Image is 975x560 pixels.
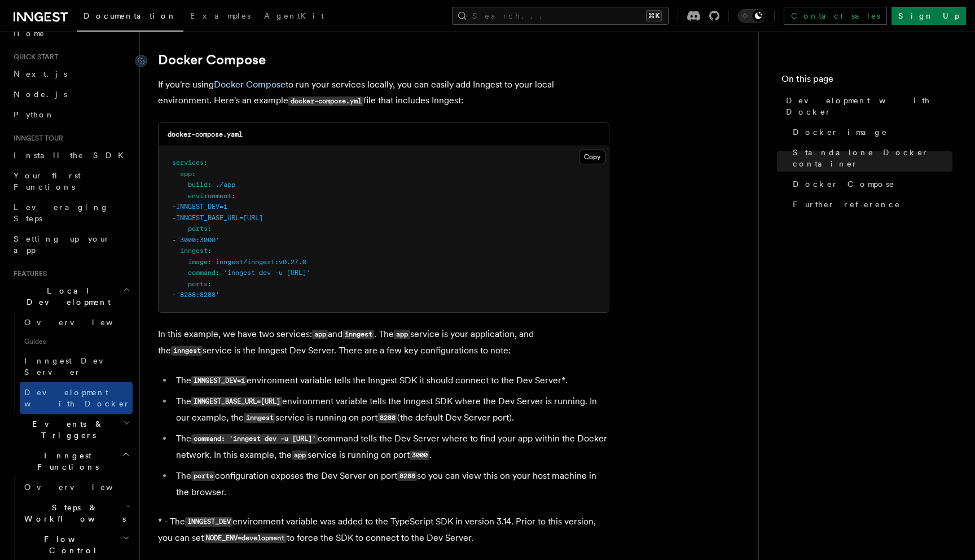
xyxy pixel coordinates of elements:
span: - [172,214,176,222]
code: 3000 [410,450,429,460]
span: ports [188,225,208,233]
a: Your first Functions [9,165,133,197]
a: Overview [20,477,133,497]
code: 8288 [377,413,397,423]
a: Inngest Dev Server [20,351,133,382]
code: inngest [244,413,275,423]
button: Steps & Workflows [20,497,133,529]
li: The environment variable tells the Inngest SDK where the Dev Server is running. In our example, t... [173,393,609,426]
span: Development with Docker [24,388,130,408]
a: Home [9,23,133,43]
span: inngest/inngest:v0.27.0 [216,258,306,266]
a: Setting up your app [9,229,133,260]
a: Leveraging Steps [9,197,133,229]
span: Events & Triggers [9,418,123,441]
span: image [188,258,208,266]
span: Inngest Functions [9,450,122,473]
a: Python [9,104,133,125]
span: environment [188,192,231,200]
span: : [231,192,235,200]
button: Inngest Functions [9,445,133,477]
div: Local Development [9,312,133,414]
span: ports [188,280,208,288]
a: Sign Up [891,7,966,25]
li: The environment variable tells the Inngest SDK it should connect to the Dev Server*. [173,373,609,389]
a: Docker Compose [158,52,266,68]
span: Docker Compose [793,178,895,190]
span: Guides [20,333,133,351]
span: - [172,291,176,299]
code: app [394,330,410,339]
span: Quick start [9,53,58,62]
a: Documentation [77,3,183,32]
span: Examples [190,11,251,20]
code: INNGEST_BASE_URL=[URL] [191,397,282,406]
span: inngest [180,247,208,255]
button: Events & Triggers [9,414,133,445]
span: : [208,280,212,288]
button: Toggle dark mode [738,9,765,23]
span: services [172,159,204,167]
span: : [208,225,212,233]
span: Next.js [14,69,67,78]
button: Search...⌘K [452,7,669,25]
code: app [292,450,308,460]
li: The configuration exposes the Dev Server on port so you can view this on your host machine in the... [173,468,609,500]
span: INNGEST_BASE_URL=[URL] [176,214,263,222]
code: INNGEST_DEV=1 [191,376,247,386]
span: Inngest tour [9,134,63,143]
span: : [208,247,212,255]
p: If you're using to run your services locally, you can easily add Inngest to your local environmen... [158,77,609,109]
span: Node.js [14,90,67,99]
h4: On this page [781,72,952,90]
span: Your first Functions [14,171,81,191]
span: '3000:3000' [176,236,219,244]
span: : [204,159,208,167]
span: Standalone Docker container [793,147,952,169]
span: Home [14,28,45,39]
span: 'inngest dev -u [URL]' [223,269,310,277]
a: Further reference [788,194,952,215]
code: docker-compose.yaml [168,130,243,138]
code: inngest [171,346,203,356]
span: ./app [216,181,235,189]
code: NODE_ENV=development [204,533,287,543]
span: build [188,181,208,189]
kbd: ⌘K [646,10,662,21]
span: command [188,269,216,277]
code: ports [191,471,215,481]
span: Documentation [84,11,177,20]
span: - [172,236,176,244]
code: INNGEST_DEV [185,517,232,527]
span: Docker image [793,126,888,138]
span: Local Development [9,285,123,308]
span: Setting up your app [14,234,111,255]
a: Docker Compose [788,174,952,194]
span: Install the SDK [14,151,130,160]
a: Next.js [9,64,133,84]
span: '8288:8288' [176,291,219,299]
code: docker-compose.yml [288,97,363,106]
a: Docker Compose [214,79,286,90]
span: : [192,170,196,178]
button: Copy [579,150,605,164]
a: Overview [20,312,133,333]
span: INNGEST_DEV=1 [176,203,227,211]
span: Features [9,269,47,278]
a: AgentKit [257,3,331,30]
span: Further reference [793,199,901,210]
a: Development with Docker [781,90,952,122]
p: * - The environment variable was added to the TypeScript SDK in version 3.14. Prior to this versi... [158,514,609,546]
code: inngest [342,330,374,339]
span: app [180,170,192,178]
li: The command tells the Dev Server where to find your app within the Docker network. In this exampl... [173,431,609,463]
span: : [208,258,212,266]
span: - [172,203,176,211]
span: Overview [24,483,140,492]
p: In this example, we have two services: and . The service is your application, and the service is ... [158,326,609,359]
span: Steps & Workflows [20,502,126,524]
a: Contact sales [784,7,887,25]
span: Overview [24,318,140,327]
span: : [208,181,212,189]
a: Node.js [9,84,133,104]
